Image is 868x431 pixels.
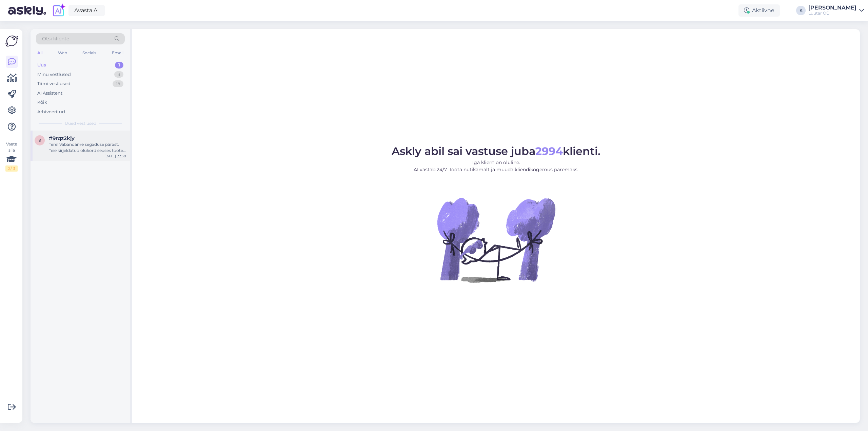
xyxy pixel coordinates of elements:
span: 9 [39,138,41,143]
a: Avasta AI [68,5,105,16]
div: All [36,48,44,57]
span: Uued vestlused [65,120,96,126]
div: [PERSON_NAME] [808,5,856,11]
p: Iga klient on oluline. AI vastab 24/7. Tööta nutikamalt ja muuda kliendikogemus paremaks. [392,159,600,173]
div: Tere! Vabandame segaduse pärast. Teie kirjeldatud olukord seoses toote 940089 hinnaga ja kampaani... [49,141,126,154]
div: Socials [81,48,98,57]
div: Luutar OÜ [808,11,856,16]
img: explore-ai [52,3,66,18]
b: 2994 [535,144,563,158]
div: Arhiveeritud [37,109,65,115]
div: K [796,6,806,15]
img: Askly Logo [5,35,18,47]
div: AI Assistent [37,90,62,97]
div: Tiimi vestlused [37,80,71,87]
div: 2 / 3 [5,165,18,172]
div: Web [57,48,68,57]
div: Uus [37,62,46,68]
div: Minu vestlused [37,71,71,78]
img: No Chat active [435,179,557,301]
span: Askly abil sai vastuse juba klienti. [392,144,600,158]
div: [DATE] 22:30 [104,154,126,159]
a: [PERSON_NAME]Luutar OÜ [808,5,864,16]
div: Aktiivne [738,4,780,17]
span: #9rqz2kjy [49,135,75,141]
div: Email [111,48,125,57]
div: 3 [114,71,123,78]
div: 1 [115,62,123,68]
div: 15 [113,80,123,87]
div: Vaata siia [5,141,18,172]
div: Kõik [37,99,47,106]
span: Otsi kliente [42,35,69,42]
